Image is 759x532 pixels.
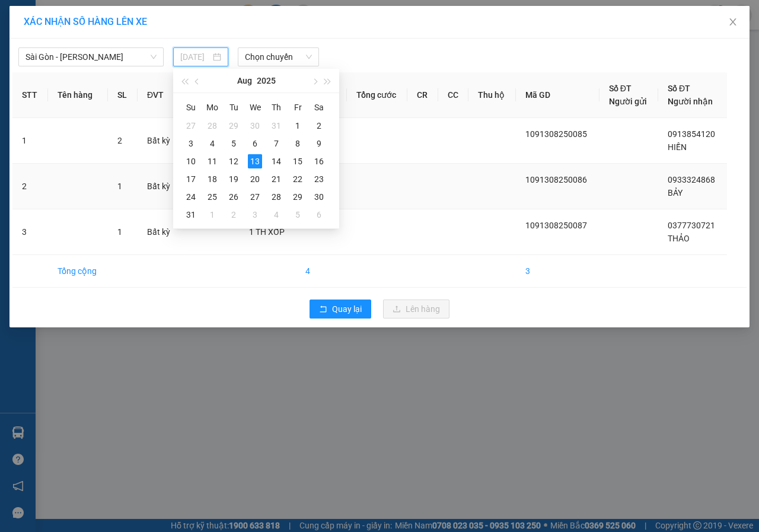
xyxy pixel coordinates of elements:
b: GỬI : 109 QL 13 [5,74,120,94]
span: 1 [117,181,122,191]
span: Người nhận [668,97,713,106]
td: 2025-08-03 [180,135,202,152]
div: 8 [291,136,305,151]
td: 4 [296,255,347,288]
span: THẢO [668,234,690,243]
div: 3 [184,136,198,151]
td: 2025-08-17 [180,170,202,188]
div: 12 [227,154,241,168]
span: 1 [117,227,122,237]
td: Bất kỳ [138,209,181,255]
th: Thu hộ [468,72,516,118]
span: Số ĐT [668,84,690,93]
div: 17 [184,172,198,186]
div: 25 [205,190,219,204]
div: 1 [205,208,219,222]
div: 6 [248,136,262,151]
td: 2025-09-05 [287,206,308,224]
td: 2025-08-21 [266,170,287,188]
div: 23 [312,172,326,186]
span: Quay lại [332,302,362,316]
td: 2025-08-24 [180,188,202,206]
span: 1091308250086 [525,175,587,184]
img: logo.jpg [5,5,65,65]
td: 1 [12,118,48,164]
td: 2025-08-20 [244,170,266,188]
td: 2025-09-03 [244,206,266,224]
td: 2025-07-29 [223,117,244,135]
td: 2025-08-07 [266,135,287,152]
div: 15 [291,154,305,168]
button: Aug [237,69,252,93]
td: 2025-09-04 [266,206,287,224]
td: 2025-07-30 [244,117,266,135]
td: 2025-08-10 [180,152,202,170]
div: 5 [291,208,305,222]
td: 2025-07-28 [202,117,223,135]
div: 29 [291,190,305,204]
div: 30 [312,190,326,204]
td: 2025-08-19 [223,170,244,188]
div: 1 [291,119,305,133]
th: Tổng cước [347,72,407,118]
td: 2025-07-27 [180,117,202,135]
span: 1 TH XỐP [249,227,285,237]
span: rollback [319,305,327,314]
input: 13/08/2025 [180,50,211,63]
span: 1091308250085 [525,129,587,139]
span: 1091308250087 [525,221,587,230]
div: 21 [269,172,283,186]
span: 0913854120 [668,129,715,139]
div: 4 [269,208,283,222]
div: 11 [205,154,219,168]
div: 10 [184,154,198,168]
span: 0377730721 [668,221,715,230]
td: 2025-08-18 [202,170,223,188]
th: Sa [308,98,330,117]
th: ĐVT [138,72,181,118]
th: Tu [223,98,244,117]
td: 2025-08-11 [202,152,223,170]
td: 2025-08-01 [287,117,308,135]
span: Sài Gòn - Phan Rí [25,48,157,66]
span: Số ĐT [609,84,632,93]
td: 2025-09-01 [202,206,223,224]
td: 2025-08-04 [202,135,223,152]
td: 2025-08-14 [266,152,287,170]
span: Người gửi [609,97,647,106]
td: 2025-08-22 [287,170,308,188]
td: Bất kỳ [138,164,181,209]
td: 2025-08-25 [202,188,223,206]
div: 7 [269,136,283,151]
td: 2025-08-23 [308,170,330,188]
th: STT [12,72,48,118]
th: Fr [287,98,308,117]
div: 27 [184,119,198,133]
div: 30 [248,119,262,133]
td: 2025-08-09 [308,135,330,152]
span: environment [68,28,78,38]
div: 2 [312,119,326,133]
div: 28 [205,119,219,133]
li: 02523854854 [5,41,226,56]
td: 2025-08-16 [308,152,330,170]
div: 13 [248,154,262,168]
div: 16 [312,154,326,168]
span: XÁC NHẬN SỐ HÀNG LÊN XE [24,16,147,27]
div: 31 [269,119,283,133]
span: 2 [117,136,122,145]
td: 2025-08-13 [244,152,266,170]
td: 2025-08-05 [223,135,244,152]
span: 0933324868 [668,175,715,184]
div: 31 [184,208,198,222]
div: 6 [312,208,326,222]
td: 2025-08-28 [266,188,287,206]
button: rollbackQuay lại [310,300,371,318]
div: 4 [205,136,219,151]
th: Mo [202,98,223,117]
th: CC [438,72,469,118]
td: 2025-08-27 [244,188,266,206]
div: 9 [312,136,326,151]
th: Su [180,98,202,117]
th: We [244,98,266,117]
